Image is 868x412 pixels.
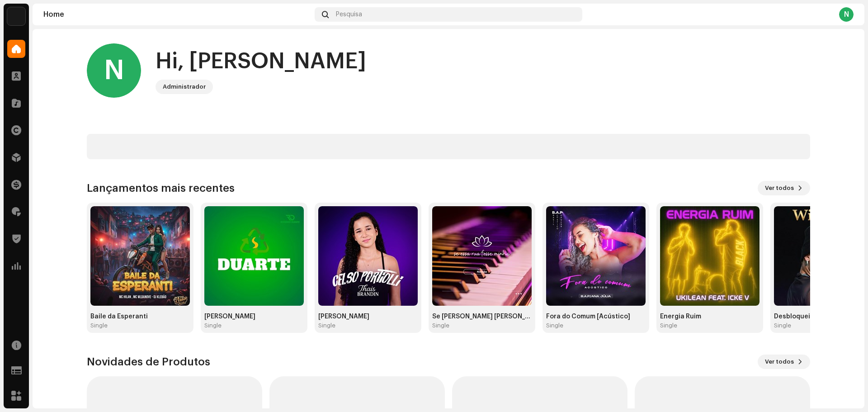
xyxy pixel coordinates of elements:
div: Energia Ruim [660,313,759,320]
img: 5828592a-81c3-4995-ac74-2c2e067e3058 [432,206,532,306]
div: N [87,43,141,98]
div: [PERSON_NAME] [318,313,418,320]
div: Single [432,322,449,329]
img: ce44fecc-f09a-4c08-b922-014be1f0f8bb [318,206,418,306]
img: be208f6f-1453-4f90-b09e-239a120ee186 [90,206,190,306]
div: Administrador [163,81,206,92]
img: e6131143-0e81-4327-8ed2-402d43083518 [546,206,646,306]
div: Hi, [PERSON_NAME] [156,47,366,76]
img: 9ea9f6aa-ddc6-404a-91bb-99cc958668a7 [204,206,304,306]
h3: Novidades de Produtos [87,355,210,369]
span: Ver todos [765,179,794,197]
div: Home [43,11,311,18]
div: Se [PERSON_NAME] [PERSON_NAME] [432,313,532,320]
div: Single [318,322,335,329]
div: Single [90,322,108,329]
span: Pesquisa [336,11,362,18]
div: N [839,7,854,22]
span: Ver todos [765,353,794,371]
div: Single [546,322,563,329]
div: [PERSON_NAME] [204,313,304,320]
button: Ver todos [758,181,810,195]
div: Single [660,322,677,329]
div: Fora do Comum [Acústico] [546,313,646,320]
div: Single [774,322,791,329]
button: Ver todos [758,355,810,369]
div: Single [204,322,222,329]
div: Baile da Esperanti [90,313,190,320]
h3: Lançamentos mais recentes [87,181,235,195]
img: 70c0b94c-19e5-4c8c-a028-e13e35533bab [7,7,25,25]
img: eb71bc48-416d-4ea0-b15d-6b124ed7b8e1 [660,206,759,306]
